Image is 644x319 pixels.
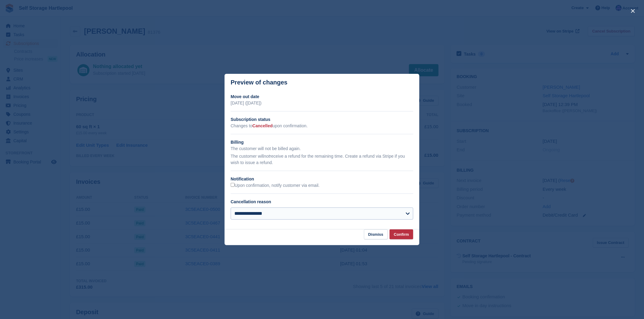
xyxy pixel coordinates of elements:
p: [DATE] ([DATE]) [231,100,413,106]
em: not [264,154,270,159]
h2: Move out date [231,94,413,100]
p: Changes to upon confirmation. [231,123,413,129]
p: Preview of changes [231,79,288,86]
h2: Subscription status [231,116,413,123]
h2: Billing [231,139,413,146]
button: close [628,6,638,16]
p: The customer will not be billed again. [231,146,413,152]
label: Cancellation reason [231,199,271,204]
button: Confirm [390,229,413,239]
button: Dismiss [364,229,388,239]
label: Upon confirmation, notify customer via email. [231,183,320,188]
p: The customer will receive a refund for the remaining time. Create a refund via Stripe if you wish... [231,153,413,166]
input: Upon confirmation, notify customer via email. [231,183,235,187]
h2: Notification [231,176,413,182]
span: Cancelled [253,123,273,128]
